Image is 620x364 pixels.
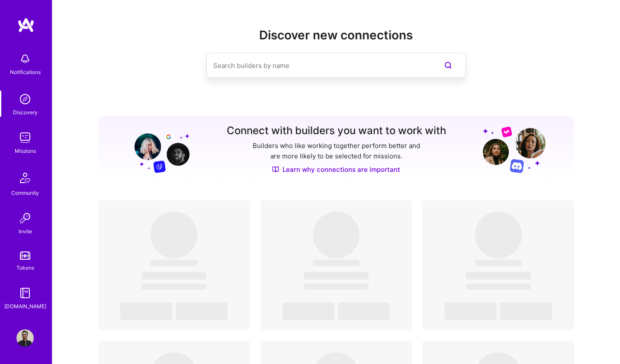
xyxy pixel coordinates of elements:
span: ‌ [141,272,206,280]
img: Grow your network [483,126,546,173]
i: icon SearchPurple [443,60,453,71]
h3: Connect with builders you want to work with [227,125,446,137]
h2: Discover new connections [98,28,574,42]
span: ‌ [466,283,531,290]
img: Community [15,168,35,188]
a: Learn why connections are important [272,165,400,174]
div: Invite [19,227,32,236]
img: bell [16,50,34,68]
img: teamwork [16,129,34,146]
span: ‌ [338,303,390,320]
span: ‌ [466,272,531,280]
span: ‌ [176,303,228,320]
input: Search builders by name [213,55,424,77]
span: ‌ [475,260,522,266]
img: logo [17,17,35,33]
div: Missions [15,146,36,155]
span: ‌ [283,303,334,320]
span: ‌ [500,303,552,320]
div: Notifications [10,68,41,77]
span: ‌ [445,303,497,320]
img: Discover [272,166,279,173]
img: User Avatar [16,329,34,347]
span: ‌ [313,212,360,258]
span: ‌ [313,260,360,266]
span: ‌ [304,272,369,280]
span: ‌ [304,283,369,290]
div: [DOMAIN_NAME] [4,302,46,311]
img: guide book [16,284,34,302]
img: discovery [16,90,34,108]
span: ‌ [120,303,172,320]
img: tokens [20,251,30,260]
div: Discovery [13,108,38,117]
a: User Avatar [14,329,36,347]
img: Grow your network [127,126,190,173]
div: Community [11,188,39,197]
span: ‌ [151,212,197,258]
img: Invite [16,209,34,227]
span: ‌ [151,260,197,266]
span: ‌ [141,283,206,290]
p: Builders who like working together perform better and are more likely to be selected for missions. [251,141,422,161]
span: ‌ [475,212,522,258]
div: Tokens [16,263,34,272]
